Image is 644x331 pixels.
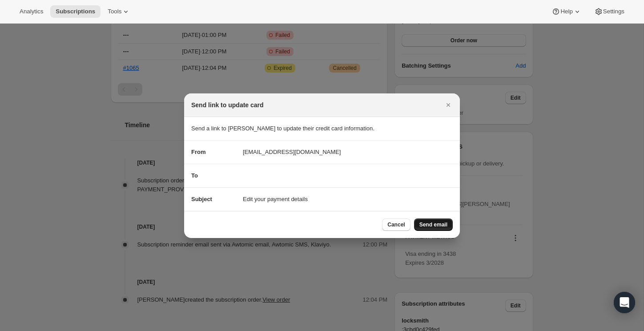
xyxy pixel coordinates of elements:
[589,5,630,18] button: Settings
[442,99,455,111] button: Close
[191,172,198,179] span: To
[243,148,341,157] span: [EMAIL_ADDRESS][DOMAIN_NAME]
[560,8,572,15] span: Help
[243,195,308,204] span: Edit your payment details
[191,101,264,109] h2: Send link to update card
[191,124,453,133] p: Send a link to [PERSON_NAME] to update their credit card information.
[614,292,635,313] div: Open Intercom Messenger
[414,218,453,231] button: Send email
[419,221,447,228] span: Send email
[191,196,212,202] span: Subject
[191,149,206,155] span: From
[108,8,121,15] span: Tools
[102,5,136,18] button: Tools
[387,221,405,228] span: Cancel
[603,8,624,15] span: Settings
[14,5,48,18] button: Analytics
[50,5,101,18] button: Subscriptions
[56,8,95,15] span: Subscriptions
[20,8,43,15] span: Analytics
[546,5,587,18] button: Help
[382,218,410,231] button: Cancel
